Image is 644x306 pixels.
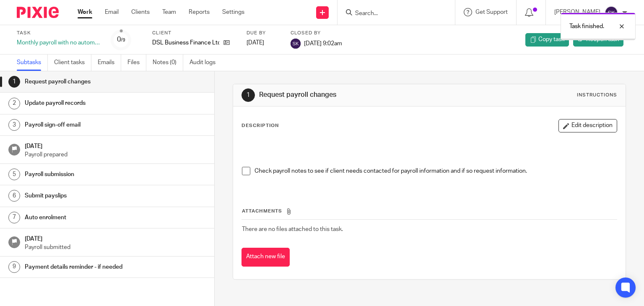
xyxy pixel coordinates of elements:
a: Emails [98,54,121,71]
h1: Request payroll changes [25,75,145,88]
div: 1 [241,88,255,102]
a: Clients [131,8,150,16]
a: Settings [222,8,244,16]
div: 9 [8,261,20,273]
h1: [DATE] [25,140,206,150]
h1: Payroll submission [25,168,145,181]
a: Team [162,8,176,16]
div: 3 [8,119,20,131]
div: Monthly payroll with no automated e-mail [17,39,101,47]
label: Client [152,30,236,36]
a: Client tasks [54,54,91,71]
a: Subtasks [17,54,48,71]
h1: Update payroll records [25,97,145,109]
a: Reports [189,8,210,16]
div: 0 [117,35,125,44]
span: There are no files attached to this task. [242,226,343,232]
label: Task [17,30,101,36]
div: 5 [8,169,20,180]
h1: Submit payslips [25,189,145,202]
h1: Payment details reminder - if needed [25,261,145,273]
p: Payroll prepared [25,150,206,159]
a: Notes (0) [153,54,183,71]
div: 2 [8,98,20,109]
p: Payroll submitted [25,243,206,252]
a: Files [127,54,146,71]
p: Task finished. [569,22,604,31]
p: Description [241,122,279,129]
img: svg%3E [291,39,301,49]
img: svg%3E [605,6,618,19]
h1: Request payroll changes [259,91,447,99]
span: Attachments [242,209,282,213]
div: 7 [8,212,20,223]
h1: Payroll sign-off email [25,119,145,131]
div: 6 [8,190,20,202]
label: Due by [247,30,280,36]
button: Attach new file [241,248,290,267]
a: Work [78,8,92,16]
p: Check payroll notes to see if client needs contacted for payroll information and if so request in... [254,167,617,175]
img: Pixie [17,7,59,18]
small: /9 [121,38,125,42]
a: Audit logs [190,54,222,71]
div: 1 [8,76,20,88]
label: Closed by [291,30,342,36]
button: Edit description [558,119,617,132]
p: DSL Business Finance Ltd [152,39,219,47]
div: [DATE] [247,39,280,47]
a: Email [105,8,119,16]
h1: Auto enrolment [25,211,145,224]
span: [DATE] 9:02am [304,40,342,46]
div: Instructions [577,92,617,99]
h1: [DATE] [25,233,206,243]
